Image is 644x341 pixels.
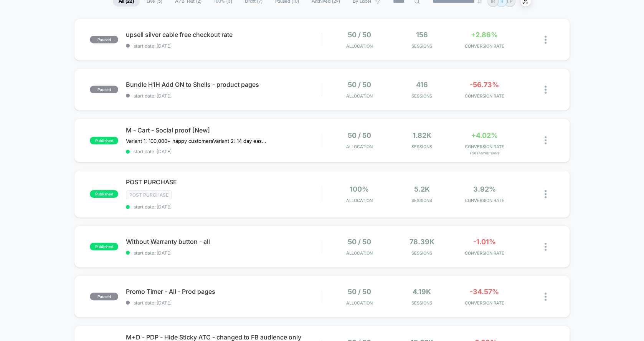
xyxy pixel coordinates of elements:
span: Allocation [346,250,373,256]
span: CONVERSION RATE [455,198,514,203]
span: M - Cart - Social proof [New] [126,126,322,134]
span: Without Warranty button - all [126,238,322,245]
span: CONVERSION RATE [455,300,514,306]
span: 78.39k [410,238,434,246]
span: 4.19k [413,288,431,296]
span: -34.57% [470,288,499,296]
span: published [90,190,118,198]
span: CONVERSION RATE [455,93,514,99]
span: 156 [416,31,428,39]
span: Sessions [393,300,451,306]
span: paused [90,86,118,93]
span: CONVERSION RATE [455,43,514,49]
span: paused [90,36,118,43]
span: Sessions [393,93,451,99]
span: Allocation [346,43,373,49]
span: 50 / 50 [348,131,371,139]
span: 1.82k [413,131,431,139]
span: upsell silver cable free checkout rate [126,31,322,38]
img: close [545,243,547,251]
span: POST PURCHASE [126,178,322,186]
span: 3.92% [473,185,496,193]
span: Sessions [393,250,451,256]
span: Promo Timer - All - Prod pages [126,288,322,295]
span: -56.73% [470,81,499,89]
span: published [90,137,118,144]
img: close [545,86,547,94]
span: paused [90,293,118,300]
span: +2.86% [471,31,498,39]
span: Allocation [346,93,373,99]
span: 5.2k [414,185,430,193]
span: 50 / 50 [348,31,371,39]
span: 416 [416,81,428,89]
span: M+D - PDP - Hide Sticky ATC - changed to FB audience only [126,333,322,341]
span: -1.01% [473,238,496,246]
span: Sessions [393,144,451,149]
span: Bundle H1H Add ON to Shells - product pages [126,81,322,88]
span: Variant 1: 100,000+ happy customersVariant 2: 14 day easy returns (paused) [126,138,268,144]
img: close [545,36,547,44]
span: start date: [DATE] [126,93,322,99]
span: Allocation [346,300,373,306]
span: Sessions [393,43,451,49]
img: close [545,190,547,198]
span: published [90,243,118,250]
span: Post Purchase [126,190,172,199]
span: 50 / 50 [348,288,371,296]
span: start date: [DATE] [126,149,322,154]
span: Allocation [346,144,373,149]
span: CONVERSION RATE [455,250,514,256]
span: start date: [DATE] [126,300,322,306]
img: close [545,136,547,144]
span: Sessions [393,198,451,203]
span: CONVERSION RATE [455,144,514,149]
span: start date: [DATE] [126,250,322,256]
span: 100% [350,185,369,193]
span: Allocation [346,198,373,203]
span: start date: [DATE] [126,204,322,210]
span: 50 / 50 [348,81,371,89]
img: close [545,293,547,301]
span: 50 / 50 [348,238,371,246]
span: +4.02% [471,131,498,139]
span: for EasyReturns [455,151,514,155]
span: start date: [DATE] [126,43,322,49]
